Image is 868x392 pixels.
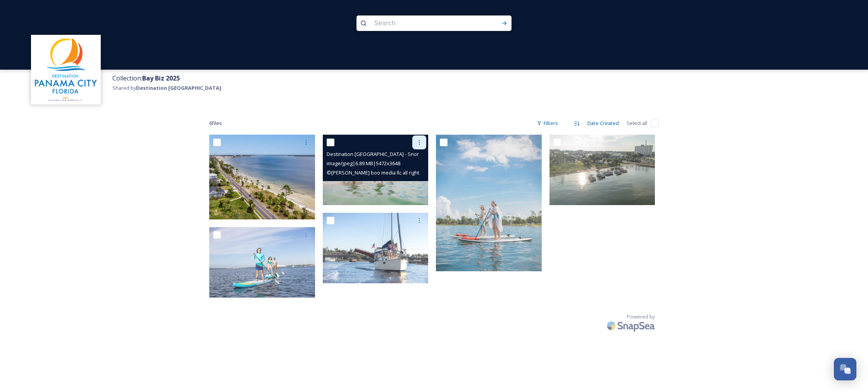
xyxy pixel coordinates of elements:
[327,169,444,176] span: © [PERSON_NAME] boo media llc all rights reserved
[627,120,647,127] span: Select all
[112,84,221,91] span: Shared by
[627,313,655,320] span: Powered by
[533,116,562,131] div: Filters
[436,135,542,271] img: Destination Panama City - Paddleboarding-6 (Orange Video).jpg
[327,150,493,157] span: Destination [GEOGRAPHIC_DATA] - Snorkeling Tour-9 (Orange Video).jpg
[327,160,400,167] span: image/jpeg | 6.89 MB | 5472 x 3648
[209,135,315,219] img: Beach drive aerial (3).jpg
[604,317,659,335] img: SnapSea Logo
[834,358,856,380] button: Open Chat
[209,120,222,127] span: 6 file s
[35,39,97,101] img: download.png
[370,15,477,32] input: Search
[136,84,221,91] strong: Destination [GEOGRAPHIC_DATA]
[323,213,429,283] img: Panama City - Sail boat - 3 girls smiling at sail boat front - 2024 (Orange Video).jpg
[142,74,180,82] strong: Bay Biz 2025
[584,116,623,131] div: Date Created
[209,227,315,298] img: Panama City - St. Andrew's Bay- 3 people paddle boarding 2 - 2024 (Orange Video).jpg
[112,74,180,82] span: Collection:
[549,135,655,205] img: Destination Panama City - Aerials-3 (Orange Video).jpg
